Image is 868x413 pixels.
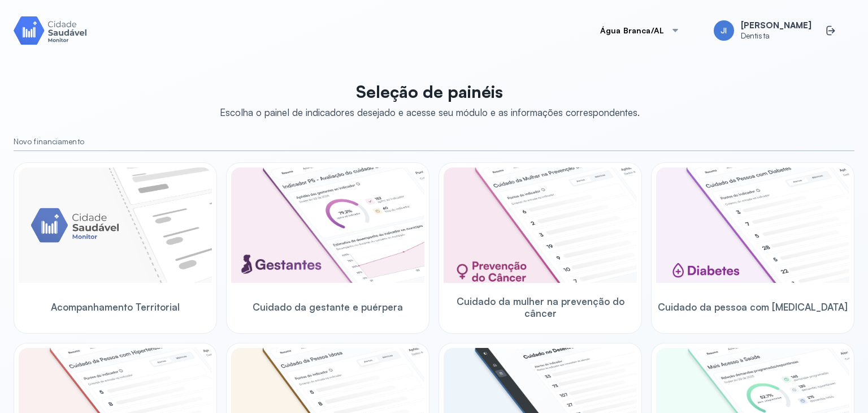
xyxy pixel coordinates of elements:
[231,167,424,283] img: pregnants.png
[741,20,811,31] span: [PERSON_NAME]
[14,14,87,46] img: Logotipo do produto Monitor
[658,301,848,313] span: Cuidado da pessoa com [MEDICAL_DATA]
[14,137,854,147] small: Novo financiamento
[220,106,640,118] div: Escolha o painel de indicadores desejado e acesse seu módulo e as informações correspondentes.
[587,19,693,42] button: Água Branca/AL
[656,167,849,283] img: diabetics.png
[220,81,640,102] p: Seleção de painéis
[19,167,212,283] img: placeholder-module-ilustration.png
[741,31,811,41] span: Dentista
[253,301,403,313] span: Cuidado da gestante e puérpera
[721,26,727,36] span: JI
[444,295,637,320] span: Cuidado da mulher na prevenção do câncer
[51,301,180,313] span: Acompanhamento Territorial
[444,167,637,283] img: woman-cancer-prevention-care.png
